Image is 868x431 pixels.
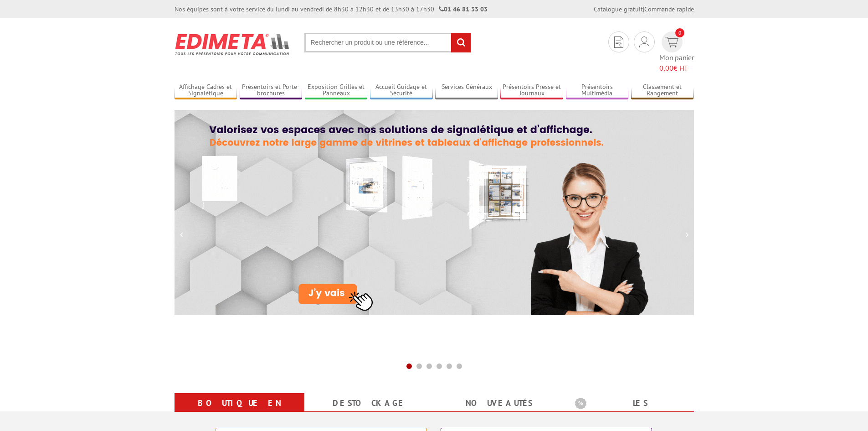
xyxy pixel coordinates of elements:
[315,395,423,411] a: Destockage
[659,63,673,73] span: 0,00
[639,36,649,47] img: devis rapide
[185,395,293,428] a: Boutique en ligne
[175,5,488,14] div: Nos équipes sont à votre service du lundi au vendredi de 8h30 à 12h30 et de 13h30 à 17h30
[644,5,694,13] a: Commande rapide
[445,395,553,411] a: nouveautés
[659,52,694,73] span: Mon panier
[175,27,291,61] img: Présentoir, panneau, stand - Edimeta - PLV, affichage, mobilier bureau, entreprise
[659,31,694,73] a: devis rapide 0 Mon panier 0,00€ HT
[305,83,368,98] a: Exposition Grilles et Panneaux
[304,33,471,52] input: Rechercher un produit ou une référence...
[675,28,684,37] span: 0
[594,5,694,14] div: |
[175,83,237,98] a: Affichage Cadres et Signalétique
[566,83,629,98] a: Présentoirs Multimédia
[631,83,694,98] a: Classement et Rangement
[370,83,433,98] a: Accueil Guidage et Sécurité
[439,5,488,13] strong: 01 46 81 33 03
[665,37,678,47] img: devis rapide
[659,63,694,73] span: € HT
[575,395,689,413] b: Les promotions
[435,83,498,98] a: Services Généraux
[614,36,623,48] img: devis rapide
[451,33,471,52] input: rechercher
[240,83,303,98] a: Présentoirs et Porte-brochures
[575,395,683,428] a: Les promotions
[500,83,563,98] a: Présentoirs Presse et Journaux
[594,5,643,13] a: Catalogue gratuit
